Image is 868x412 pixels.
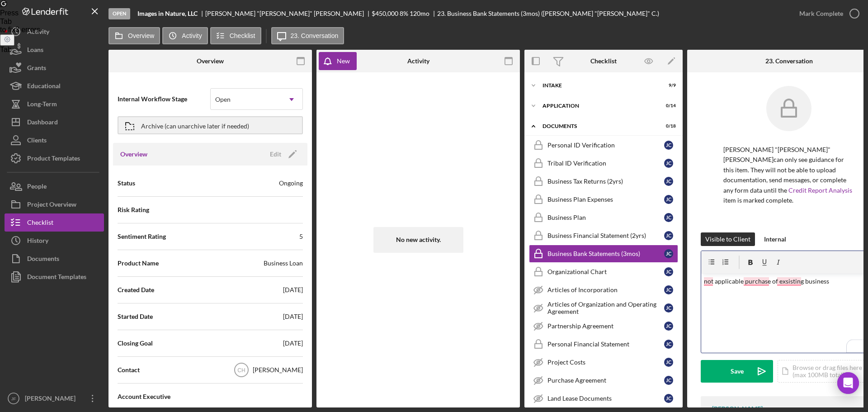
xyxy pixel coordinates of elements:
div: 0 / 14 [660,103,676,109]
div: [PERSON_NAME] [253,365,303,374]
a: Dashboard [5,113,104,131]
button: Clients [5,131,104,149]
div: [PERSON_NAME] [23,389,81,410]
p: [PERSON_NAME] "[PERSON_NAME]" [PERSON_NAME] can only see guidance for this item. They will not be... [723,145,854,205]
a: Tribal ID VerificationJC [529,154,678,172]
div: J C [664,394,673,403]
div: Business Financial Statement (2yrs) [547,232,664,239]
a: Personal Financial StatementJC [529,335,678,353]
div: Document Templates [27,268,86,288]
div: [DATE] [283,285,303,294]
div: Application [542,103,653,109]
div: Personal Financial Statement [547,341,664,348]
div: Intake [542,83,653,88]
button: Save [701,360,773,383]
button: People [5,177,104,195]
div: Land Lease Documents [547,395,664,402]
div: 9 / 9 [660,83,676,88]
a: Business Bank Statements (3mos)JC [529,245,678,263]
button: Internal [759,232,791,246]
div: [DATE] [283,312,303,321]
a: Long-Term [5,95,104,113]
div: Open [215,96,231,103]
div: No new activity. [373,227,463,252]
div: Partnership Agreement [547,322,664,330]
div: Business Plan Expenses [547,196,664,203]
div: J C [664,195,673,204]
span: Account Executive [118,392,170,401]
button: Edit [264,147,300,161]
div: Project Costs [547,359,664,366]
div: J C [664,249,673,258]
div: J C [664,340,673,349]
div: Tribal ID Verification [547,160,664,167]
button: Project Overview [5,195,104,213]
div: J C [664,285,673,294]
div: J C [664,303,673,313]
div: Save [731,360,744,383]
a: Credit Report Analysis [788,186,852,194]
div: Visible to Client [705,232,750,246]
a: Business Plan ExpensesJC [529,190,678,208]
button: New [319,52,357,70]
a: Business PlanJC [529,208,678,227]
button: History [5,232,104,250]
div: Business Loan [264,259,303,268]
span: Product Name [118,259,159,268]
div: Grants [27,59,46,79]
div: Clients [27,131,47,152]
div: J C [664,322,673,331]
button: Educational [5,77,104,95]
div: History [27,232,48,252]
div: 5 [299,232,303,241]
span: Contact [118,365,140,374]
div: Long-Term [27,95,57,115]
button: Document Templates [5,268,104,286]
button: Documents [5,250,104,268]
div: [DATE] [283,339,303,348]
span: Status [118,179,135,188]
button: Checklist [5,213,104,232]
div: J C [664,141,673,150]
div: Edit [270,147,281,161]
button: Product Templates [5,149,104,167]
div: J C [664,159,673,168]
div: J C [664,376,673,385]
div: Open Intercom Messenger [837,372,859,394]
div: Product Templates [27,149,80,170]
div: Business Plan [547,214,664,221]
div: Checklist [590,57,617,65]
div: Educational [27,77,61,97]
button: JF[PERSON_NAME] [5,389,104,407]
a: Business Financial Statement (2yrs)JC [529,227,678,245]
div: 23. Conversation [765,57,813,65]
div: Business Bank Statements (3mos) [547,250,664,257]
button: Archive (can unarchive later if needed) [118,116,303,134]
a: Articles of Organization and Operating AgreementJC [529,299,678,317]
text: CH [237,367,245,374]
div: New [337,52,350,70]
div: J C [664,267,673,276]
div: Documents [27,250,59,270]
span: Started Date [118,312,153,321]
a: Land Lease DocumentsJC [529,389,678,407]
div: 0 / 18 [660,123,676,129]
span: Risk Rating [118,205,149,214]
a: Purchase AgreementJC [529,371,678,389]
a: Partnership AgreementJC [529,317,678,335]
div: Documents [542,123,653,129]
div: Project Overview [27,195,76,216]
div: J C [664,358,673,367]
a: Project CostsJC [529,353,678,371]
a: Personal ID VerificationJC [529,136,678,154]
a: Organizational ChartJC [529,263,678,281]
text: JF [11,396,16,401]
div: Business Tax Returns (2yrs) [547,178,664,185]
div: Articles of Incorporation [547,286,664,294]
span: Internal Workflow Stage [118,95,210,104]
